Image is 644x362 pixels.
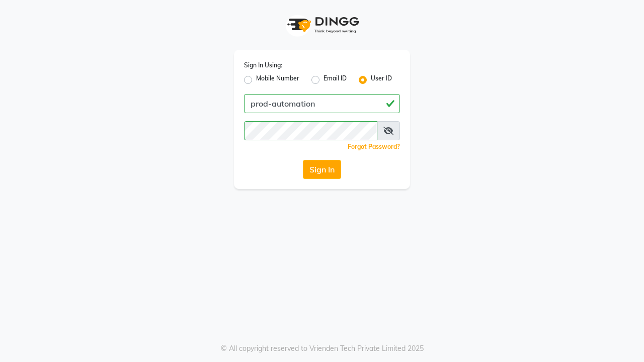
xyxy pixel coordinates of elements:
[303,160,341,179] button: Sign In
[256,74,299,86] label: Mobile Number
[282,10,362,40] img: logo1.svg
[244,121,377,140] input: Username
[371,74,392,86] label: User ID
[244,94,400,113] input: Username
[324,74,347,86] label: Email ID
[348,143,400,150] a: Forgot Password?
[244,61,282,70] label: Sign In Using:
